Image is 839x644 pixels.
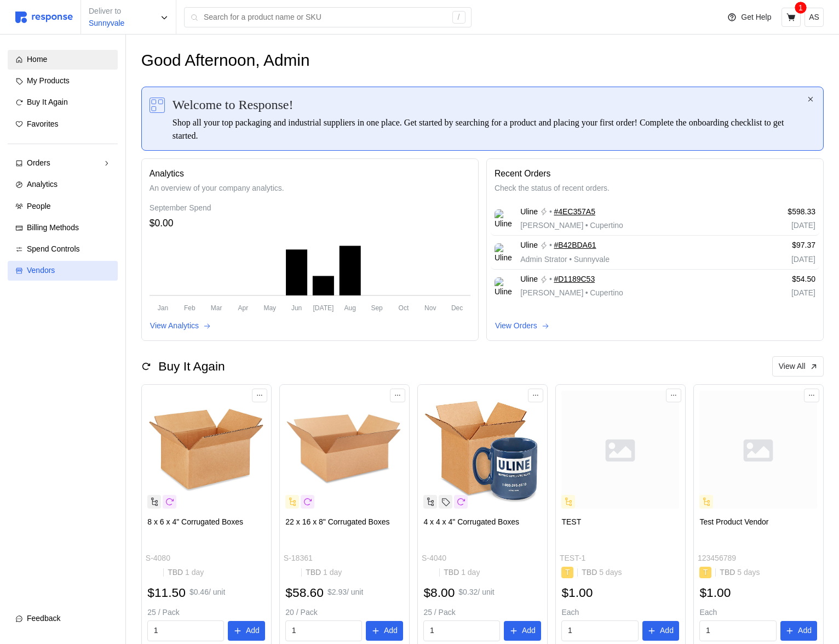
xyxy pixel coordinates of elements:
p: Get Help [741,12,771,24]
button: Get Help [721,7,778,28]
span: 5 days [597,568,622,577]
h2: Buy It Again [158,358,225,375]
span: Spend Controls [27,244,80,253]
span: Uline [520,273,538,286]
a: Billing Methods [8,218,118,238]
span: • [583,288,590,297]
a: People [8,197,118,216]
img: Uline [495,243,513,261]
img: Uline [495,209,513,227]
p: View Analytics [150,320,199,332]
img: svg%3e [699,391,817,509]
input: Qty [292,621,356,641]
span: Test Product Vendor [699,517,768,526]
span: Vendors [27,266,55,275]
tspan: Dec [451,304,463,311]
p: $54.50 [741,273,815,286]
div: $0.00 [150,216,470,231]
p: Recent Orders [495,167,815,180]
p: 123456789 [698,552,736,565]
a: #D1189C53 [554,273,595,286]
p: S-4040 [422,552,446,565]
button: Add [642,621,680,641]
tspan: Apr [238,304,248,311]
span: Billing Methods [27,223,79,232]
div: September Spend [150,202,470,214]
p: Analytics [150,167,470,180]
tspan: May [263,304,276,311]
p: View All [779,361,806,373]
a: Spend Controls [8,240,118,259]
h2: $11.50 [147,584,186,601]
a: #4EC357A5 [554,206,595,218]
tspan: Jun [291,304,302,311]
p: $0.46 / unit [189,586,225,599]
tspan: Feb [184,304,196,311]
p: Admin Strator Sunnyvale [520,254,610,266]
button: View All [772,356,824,377]
p: 20 / Pack [285,607,403,619]
tspan: Jan [158,304,168,311]
a: Home [8,50,118,70]
tspan: Nov [424,304,436,311]
div: Shop all your top packaging and industrial suppliers in one place. Get started by searching for a... [173,116,806,143]
img: svg%3e [15,12,73,23]
a: Buy It Again [8,93,118,112]
tspan: [DATE] [313,304,334,311]
p: AS [809,12,819,24]
img: Uline [495,277,513,295]
span: Uline [520,240,538,252]
a: Orders [8,153,118,173]
p: • [549,273,552,286]
p: Each [699,607,817,619]
a: My Products [8,71,118,91]
span: 1 day [321,568,342,577]
p: TBD [168,567,204,579]
p: T [703,567,708,579]
p: $97.37 [741,240,815,252]
p: [PERSON_NAME] Cupertino [520,220,623,232]
p: $2.93 / unit [327,586,363,599]
h2: $1.00 [699,584,731,601]
p: S-4080 [146,552,170,565]
h1: Good Afternoon, Admin [141,50,310,71]
tspan: Oct [398,304,409,311]
span: Home [27,55,47,64]
span: Feedback [27,614,60,623]
span: 4 x 4 x 4" Corrugated Boxes [423,517,519,526]
span: TEST [561,517,581,526]
div: Orders [27,157,99,169]
button: Add [228,621,265,641]
p: TBD [444,567,480,579]
tspan: Sep [371,304,383,311]
a: Favorites [8,115,118,134]
p: • [549,206,552,218]
span: 1 day [459,568,480,577]
button: View Analytics [150,320,211,333]
p: 25 / Pack [423,607,541,619]
p: TBD [720,567,760,579]
button: View Orders [495,320,550,333]
p: • [549,240,552,252]
p: 25 / Pack [147,607,265,619]
p: TEST-1 [560,552,585,565]
p: TBD [306,567,342,579]
tspan: Mar [211,304,222,311]
button: Add [504,621,541,641]
img: S-4080 [147,391,265,509]
p: View Orders [495,320,537,332]
span: • [567,255,574,264]
p: Add [246,625,260,637]
span: Welcome to Response! [173,95,294,115]
div: / [452,11,466,24]
p: Deliver to [89,5,124,18]
span: Buy It Again [27,98,68,106]
img: svg%3e [150,98,165,113]
p: Add [660,625,674,637]
a: Analytics [8,175,118,195]
input: Qty [568,621,632,641]
input: Qty [706,621,770,641]
p: $598.33 [741,206,815,218]
span: Analytics [27,180,58,189]
p: [DATE] [741,287,815,299]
